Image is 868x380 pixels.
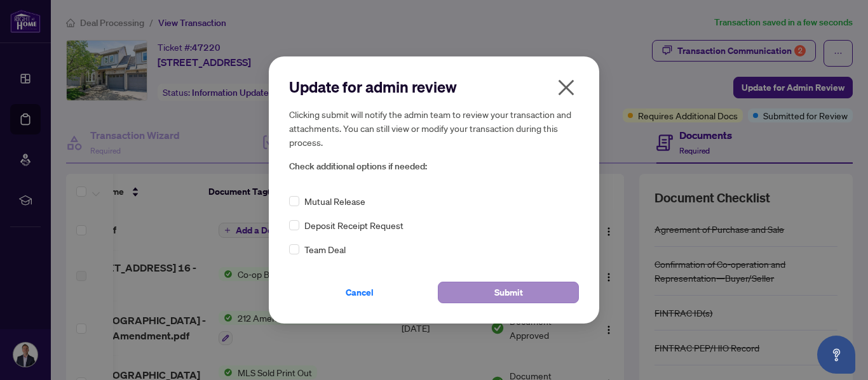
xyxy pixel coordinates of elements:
[304,242,346,256] span: Team Deal
[304,194,365,208] span: Mutual Release
[346,282,374,303] span: Cancel
[438,282,579,303] button: Submit
[817,336,855,374] button: Open asap
[289,159,579,174] span: Check additional options if needed:
[289,77,579,97] h2: Update for admin review
[494,282,523,303] span: Submit
[289,282,430,303] button: Cancel
[556,77,576,98] span: close
[304,218,403,232] span: Deposit Receipt Request
[289,107,579,149] h5: Clicking submit will notify the admin team to review your transaction and attachments. You can st...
